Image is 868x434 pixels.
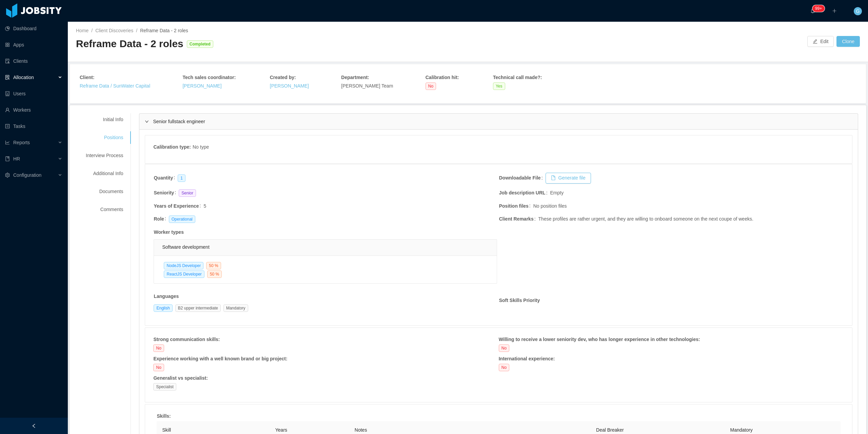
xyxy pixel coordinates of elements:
span: Senior [179,189,196,197]
a: Client Discoveries [95,28,133,33]
div: Positions [78,131,131,144]
strong: Calibration type : [153,144,191,150]
span: English [154,304,172,312]
a: icon: profileTasks [5,119,62,133]
strong: Position files [499,203,529,209]
i: icon: book [5,156,10,161]
span: Operational [169,215,195,223]
strong: Willing to receive a lower seniority dev, who has longer experience in other technologies : [499,337,700,342]
span: Skill [162,427,171,433]
span: Completed [187,40,213,48]
div: Software development [162,240,488,255]
div: Initial Info [78,113,131,126]
sup: 238 [812,5,825,12]
span: 50 % [206,262,221,269]
strong: Role [154,216,164,222]
span: HR [13,156,20,162]
span: Allocation [13,75,34,80]
i: icon: line-chart [5,140,10,145]
a: [PERSON_NAME] [270,83,309,89]
strong: Languages [154,294,179,299]
div: Interview Process [78,149,131,162]
span: G [856,7,860,15]
a: icon: auditClients [5,54,62,68]
strong: Created by : [270,75,296,80]
span: Deal Breaker [596,427,624,433]
a: icon: pie-chartDashboard [5,22,62,35]
span: / [136,28,137,33]
span: NodeJS Developer [164,262,203,269]
span: 5 [203,203,206,209]
span: Years [275,427,287,433]
span: No [499,364,509,371]
strong: Quantity [154,175,173,181]
div: Additional Info [78,167,131,180]
span: These profiles are rather urgent, and they are willing to onboard someone on the next coupe of we... [538,215,753,223]
span: / [91,28,93,33]
span: [PERSON_NAME] Team [341,83,393,89]
strong: Technical call made? : [493,75,542,80]
strong: Job description URL [499,190,546,195]
span: Empty [550,189,564,196]
span: Configuration [13,172,41,178]
strong: Downloadable File [499,175,541,181]
strong: Client : [80,75,95,80]
span: Reframe Data - 2 roles [140,28,188,33]
span: No [153,344,164,352]
span: Mandatory [730,427,753,433]
a: icon: appstoreApps [5,38,62,52]
button: Clone [836,36,860,47]
div: Comments [78,203,131,216]
span: No [153,364,164,371]
i: icon: plus [832,8,837,13]
span: No [426,82,436,90]
strong: International experience : [499,356,555,361]
span: 1 [178,174,185,182]
span: Senior fullstack engineer [153,119,205,124]
span: 50 % [207,270,222,278]
a: [PERSON_NAME] [182,83,221,89]
span: Reports [13,140,30,145]
div: Reframe Data - 2 roles [76,37,183,51]
span: ReactJS Developer [164,270,204,278]
strong: Tech sales coordinator : [182,75,236,80]
a: Reframe Data / SunWater Capital [80,83,150,89]
button: icon: fileGenerate file [546,173,591,184]
div: icon: rightSenior fullstack engineer [139,114,858,129]
strong: Skills : [157,413,171,419]
span: No position files [533,203,567,210]
strong: Calibration hit : [426,75,459,80]
strong: Soft Skills Priority [499,298,540,303]
button: icon: editEdit [807,36,834,47]
span: Yes [493,82,505,90]
strong: Years of Experience [154,203,199,209]
i: icon: bell [810,8,815,13]
a: icon: userWorkers [5,103,62,117]
strong: Experience working with a well known brand or big project : [153,356,287,361]
span: Mandatory [223,304,248,312]
a: icon: robotUsers [5,87,62,100]
span: Specialist [153,383,176,391]
i: icon: right [145,119,149,124]
strong: Strong communication skills : [153,337,220,342]
span: Notes [355,427,367,433]
strong: Client Remarks [499,216,534,222]
a: Home [76,28,88,33]
div: No type [193,144,209,152]
strong: Seniority [154,190,174,195]
div: Documents [78,185,131,198]
i: icon: solution [5,75,10,80]
strong: Department : [341,75,369,80]
i: icon: setting [5,173,10,177]
span: B2 upper intermediate [175,304,221,312]
strong: Generalist vs specialist : [153,375,208,381]
span: No [499,344,509,352]
strong: Worker types [154,229,183,235]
